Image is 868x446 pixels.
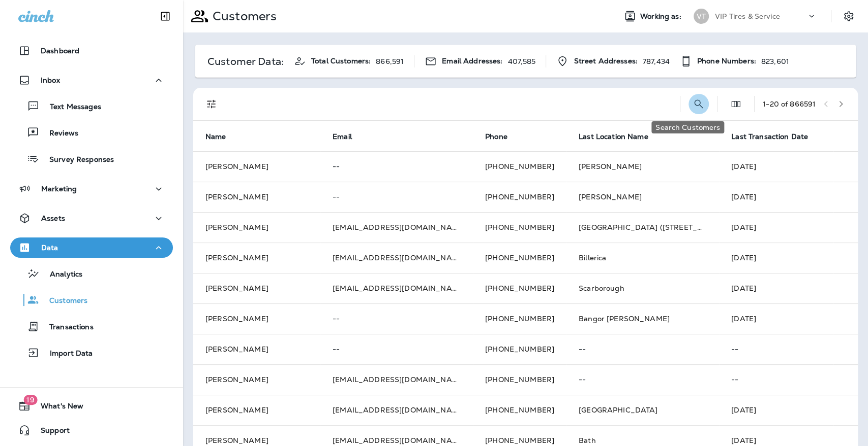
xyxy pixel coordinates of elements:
span: 19 [23,395,37,405]
td: [DATE] [719,151,858,182]
p: 787,434 [643,57,670,65]
button: 19What's New [10,396,173,416]
p: Reviews [39,129,78,139]
button: Text Messages [10,95,173,117]
button: Support [10,420,173,440]
span: Support [31,426,70,438]
span: Name [205,132,240,141]
span: Bangor [PERSON_NAME] [579,314,670,323]
span: Scarborough [579,284,624,293]
td: [PERSON_NAME] [193,212,320,243]
button: Transactions [10,316,173,337]
td: [PHONE_NUMBER] [473,303,566,334]
td: [DATE] [719,395,858,425]
p: 866,591 [376,57,404,65]
td: [PHONE_NUMBER] [473,182,566,212]
td: [EMAIL_ADDRESS][DOMAIN_NAME] [320,273,473,303]
button: Dashboard [10,41,173,61]
button: Survey Responses [10,148,173,169]
span: [PERSON_NAME] [579,162,642,171]
p: -- [333,193,461,201]
span: What's New [31,402,83,414]
p: Text Messages [40,102,101,112]
td: [PHONE_NUMBER] [473,151,566,182]
button: Customers [10,289,173,311]
p: Analytics [40,270,82,280]
td: [EMAIL_ADDRESS][DOMAIN_NAME] [320,364,473,395]
p: -- [333,315,461,323]
span: Email [333,132,352,141]
button: Edit Fields [726,94,746,114]
p: Customers [39,296,87,306]
button: Settings [840,7,858,25]
button: Inbox [10,70,173,90]
p: Customers [208,9,277,24]
td: [PERSON_NAME] [193,151,320,182]
p: -- [579,375,707,384]
td: [PHONE_NUMBER] [473,334,566,364]
td: [PHONE_NUMBER] [473,243,566,273]
span: Last Transaction Date [731,132,808,141]
p: Customer Data: [207,57,284,65]
span: Street Addresses: [574,57,637,65]
p: Dashboard [41,47,79,55]
div: 1 - 20 of 866591 [763,100,816,108]
button: Analytics [10,263,173,284]
button: Reviews [10,122,173,143]
td: [PERSON_NAME] [193,273,320,303]
button: Marketing [10,179,173,199]
td: [PERSON_NAME] [193,334,320,364]
button: Assets [10,208,173,228]
td: [EMAIL_ADDRESS][DOMAIN_NAME] [320,212,473,243]
td: [EMAIL_ADDRESS][DOMAIN_NAME] [320,243,473,273]
span: Phone [485,132,521,141]
span: Total Customers: [311,57,371,65]
td: [PERSON_NAME] [193,182,320,212]
span: [GEOGRAPHIC_DATA] ([STREET_ADDRESS]) [579,223,738,232]
span: Last Location Name [579,132,662,141]
p: -- [579,345,707,353]
td: [PHONE_NUMBER] [473,364,566,395]
p: -- [333,345,461,353]
span: [GEOGRAPHIC_DATA] [579,405,657,415]
p: Data [41,244,58,252]
p: Marketing [41,185,77,193]
button: Import Data [10,342,173,363]
div: Search Customers [651,121,724,133]
span: Bath [579,436,596,445]
span: Last Transaction Date [731,132,821,141]
span: Email Addresses: [442,57,502,65]
p: Inbox [41,76,60,84]
td: [PHONE_NUMBER] [473,395,566,425]
td: [PHONE_NUMBER] [473,212,566,243]
td: [PERSON_NAME] [193,243,320,273]
button: Data [10,237,173,258]
span: Email [333,132,365,141]
span: Phone Numbers: [697,57,756,65]
td: [DATE] [719,182,858,212]
td: [DATE] [719,243,858,273]
td: [DATE] [719,273,858,303]
p: Assets [41,214,65,222]
td: [DATE] [719,303,858,334]
td: [PERSON_NAME] [193,364,320,395]
p: Survey Responses [39,155,114,165]
span: Billerica [579,253,606,262]
div: VT [694,9,709,24]
p: VIP Tires & Service [715,12,780,20]
span: Name [205,132,226,141]
td: [PERSON_NAME] [193,303,320,334]
td: [EMAIL_ADDRESS][DOMAIN_NAME] [320,395,473,425]
p: 823,601 [761,57,789,65]
span: Phone [485,132,507,141]
td: [PERSON_NAME] [193,395,320,425]
p: Import Data [40,349,93,359]
span: Working as: [640,12,683,21]
p: -- [333,162,461,170]
p: Transactions [39,323,94,332]
p: -- [731,375,846,384]
p: 407,585 [507,57,535,65]
button: Filters [201,94,222,114]
span: [PERSON_NAME] [579,192,642,201]
td: [DATE] [719,212,858,243]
